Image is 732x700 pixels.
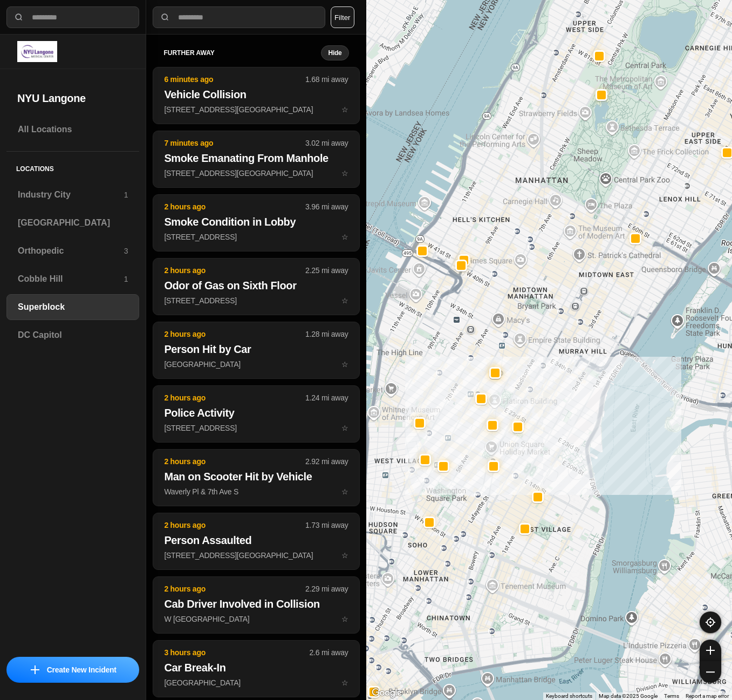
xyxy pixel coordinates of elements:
[153,614,359,623] a: 2 hours ago2.29 mi awayCab Driver Involved in CollisionW [GEOGRAPHIC_DATA]star
[305,138,348,148] p: 3.02 mi away
[164,486,348,497] p: Waverly Pl & 7th Ave S
[164,405,348,420] h2: Police Activity
[305,201,348,212] p: 3.96 mi away
[18,244,124,257] h3: Orthopedic
[305,583,348,594] p: 2.29 mi away
[6,152,139,182] h5: Locations
[153,576,359,634] button: 2 hours ago2.29 mi awayCab Driver Involved in CollisionW [GEOGRAPHIC_DATA]star
[664,693,679,699] a: Terms
[124,274,128,284] p: 1
[153,194,359,252] button: 2 hours ago3.96 mi awaySmoke Condition in Lobby[STREET_ADDRESS]star
[153,232,359,241] a: 2 hours ago3.96 mi awaySmoke Condition in Lobby[STREET_ADDRESS]star
[369,686,405,700] img: Google
[700,611,721,633] button: recenter
[341,169,348,178] span: star
[164,520,305,531] p: 2 hours ago
[6,657,139,683] button: iconCreate New Incident
[153,359,359,369] a: 2 hours ago1.28 mi awayPerson Hit by Car[GEOGRAPHIC_DATA]star
[341,233,348,241] span: star
[6,210,139,236] a: [GEOGRAPHIC_DATA]
[6,322,139,348] a: DC Capitol
[369,686,405,700] a: Open this area in Google Maps (opens a new window)
[706,646,715,655] img: zoom-in
[331,6,354,28] button: Filter
[700,661,721,683] button: zoom-out
[18,188,124,201] h3: Industry City
[164,104,348,115] p: [STREET_ADDRESS][GEOGRAPHIC_DATA]
[153,551,359,560] a: 2 hours ago1.73 mi awayPerson Assaulted[STREET_ADDRESS][GEOGRAPHIC_DATA]star
[164,550,348,561] p: [STREET_ADDRESS][GEOGRAPHIC_DATA]
[310,647,348,658] p: 2.6 mi away
[686,693,729,699] a: Report a map error
[153,640,359,697] button: 3 hours ago2.6 mi awayCar Break-In[GEOGRAPHIC_DATA]star
[164,677,348,688] p: [GEOGRAPHIC_DATA]
[546,692,592,700] button: Keyboard shortcuts
[305,392,348,403] p: 1.24 mi away
[164,596,348,611] h2: Cab Driver Involved in Collision
[17,41,57,62] img: logo
[153,487,359,496] a: 2 hours ago2.92 mi awayMan on Scooter Hit by VehicleWaverly Pl & 7th Ave Sstar
[164,533,348,548] h2: Person Assaulted
[47,664,117,675] p: Create New Incident
[305,520,348,531] p: 1.73 mi away
[164,423,348,433] p: [STREET_ADDRESS]
[164,660,348,675] h2: Car Break-In
[164,138,305,148] p: 7 minutes ago
[153,678,359,687] a: 3 hours ago2.6 mi awayCar Break-In[GEOGRAPHIC_DATA]star
[305,329,348,339] p: 1.28 mi away
[18,329,128,342] h3: DC Capitol
[153,322,359,379] button: 2 hours ago1.28 mi awayPerson Hit by Car[GEOGRAPHIC_DATA]star
[164,342,348,357] h2: Person Hit by Car
[341,360,348,369] span: star
[341,296,348,305] span: star
[18,123,128,136] h3: All Locations
[164,647,309,658] p: 3 hours ago
[31,665,39,674] img: icon
[164,232,348,242] p: [STREET_ADDRESS]
[341,551,348,560] span: star
[164,214,348,229] h2: Smoke Condition in Lobby
[164,74,305,85] p: 6 minutes ago
[163,49,321,57] h5: further away
[6,238,139,264] a: Orthopedic3
[164,265,305,276] p: 2 hours ago
[153,168,359,178] a: 7 minutes ago3.02 mi awaySmoke Emanating From Manhole[STREET_ADDRESS][GEOGRAPHIC_DATA]star
[164,329,305,339] p: 2 hours ago
[305,265,348,276] p: 2.25 mi away
[341,615,348,623] span: star
[706,668,715,676] img: zoom-out
[706,617,715,627] img: recenter
[153,385,359,443] button: 2 hours ago1.24 mi awayPolice Activity[STREET_ADDRESS]star
[341,105,348,114] span: star
[328,49,341,57] small: Hide
[164,359,348,370] p: [GEOGRAPHIC_DATA]
[124,246,128,256] p: 3
[305,74,348,85] p: 1.68 mi away
[18,273,124,286] h3: Cobble Hill
[164,151,348,166] h2: Smoke Emanating From Manhole
[341,678,348,687] span: star
[6,266,139,292] a: Cobble Hill1
[341,487,348,496] span: star
[17,91,128,106] h2: NYU Langone
[153,258,359,315] button: 2 hours ago2.25 mi awayOdor of Gas on Sixth Floor[STREET_ADDRESS]star
[341,424,348,432] span: star
[124,189,128,200] p: 1
[153,131,359,188] button: 7 minutes ago3.02 mi awaySmoke Emanating From Manhole[STREET_ADDRESS][GEOGRAPHIC_DATA]star
[164,392,305,403] p: 2 hours ago
[6,182,139,208] a: Industry City1
[6,294,139,320] a: Superblock
[164,295,348,306] p: [STREET_ADDRESS]
[599,693,658,699] span: Map data ©2025 Google
[700,640,721,661] button: zoom-in
[164,614,348,624] p: W [GEOGRAPHIC_DATA]
[164,87,348,102] h2: Vehicle Collision
[13,12,24,23] img: search
[153,513,359,570] button: 2 hours ago1.73 mi awayPerson Assaulted[STREET_ADDRESS][GEOGRAPHIC_DATA]star
[153,423,359,432] a: 2 hours ago1.24 mi awayPolice Activity[STREET_ADDRESS]star
[164,583,305,594] p: 2 hours ago
[153,67,359,124] button: 6 minutes ago1.68 mi awayVehicle Collision[STREET_ADDRESS][GEOGRAPHIC_DATA]star
[164,201,305,212] p: 2 hours ago
[6,117,139,142] a: All Locations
